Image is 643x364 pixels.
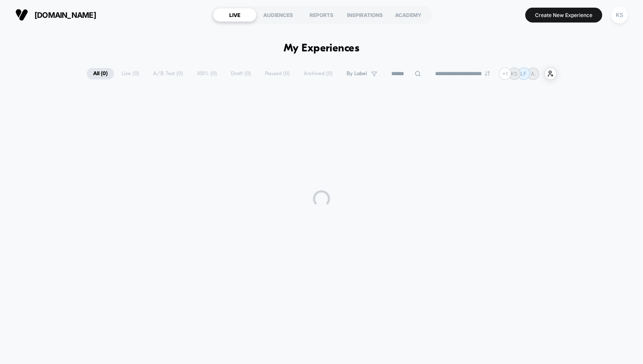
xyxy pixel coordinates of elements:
[499,68,511,80] div: + 1
[13,8,99,22] button: [DOMAIN_NAME]
[387,8,430,22] div: ACADEMY
[531,71,535,77] p: A.
[525,8,602,23] button: Create New Experience
[284,42,360,55] h1: My Experiences
[611,7,628,23] div: KS
[15,8,28,21] img: Visually logo
[609,6,630,24] button: KS
[87,68,114,79] span: All ( 0 )
[347,71,367,77] span: By Label
[485,71,490,76] img: end
[343,8,387,22] div: INSPIRATIONS
[256,8,300,22] div: AUDIENCES
[511,71,518,77] p: KS
[300,8,343,22] div: REPORTS
[34,11,96,20] span: [DOMAIN_NAME]
[213,8,256,22] div: LIVE
[521,71,526,77] p: LF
